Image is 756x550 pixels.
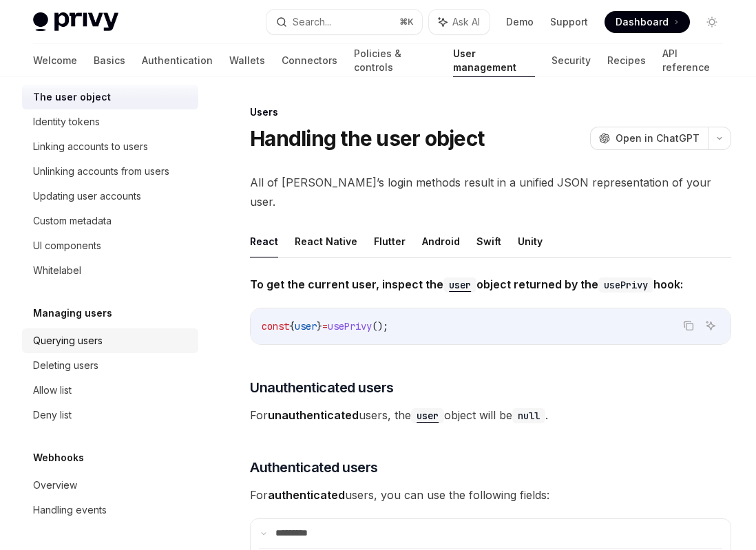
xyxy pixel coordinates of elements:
[33,407,72,423] div: Deny list
[33,163,169,180] div: Unlinking accounts from users
[33,44,77,77] a: Welcome
[282,44,337,77] a: Connectors
[293,14,331,30] div: Search...
[452,15,480,29] span: Ask AI
[33,188,141,204] div: Updating user accounts
[22,209,198,233] a: Custom metadata
[33,332,103,349] div: Querying users
[429,10,490,34] button: Ask AI
[33,382,72,399] div: Allow list
[250,225,278,257] button: React
[616,15,669,29] span: Dashboard
[662,44,723,77] a: API reference
[266,10,421,34] button: Search...⌘K
[250,405,731,425] span: For users, the object will be .
[94,44,125,77] a: Basics
[268,408,359,422] strong: unauthenticated
[33,114,100,130] div: Identity tokens
[374,225,406,257] button: Flutter
[33,237,101,254] div: UI components
[598,277,653,293] code: usePrivy
[701,11,723,33] button: Toggle dark mode
[289,320,295,332] span: {
[476,225,501,257] button: Swift
[453,44,535,77] a: User management
[411,408,444,422] a: user
[250,173,731,211] span: All of [PERSON_NAME]’s login methods result in a unified JSON representation of your user.
[411,408,444,423] code: user
[354,44,437,77] a: Policies & controls
[22,159,198,184] a: Unlinking accounts from users
[262,320,289,332] span: const
[399,17,414,28] span: ⌘ K
[605,11,690,33] a: Dashboard
[33,213,112,229] div: Custom metadata
[142,44,213,77] a: Authentication
[33,357,98,374] div: Deleting users
[512,408,545,423] code: null
[443,277,476,291] a: user
[590,127,708,150] button: Open in ChatGPT
[250,277,683,291] strong: To get the current user, inspect the object returned by the hook:
[22,184,198,209] a: Updating user accounts
[443,277,476,293] code: user
[22,353,198,378] a: Deleting users
[33,138,148,155] div: Linking accounts to users
[229,44,265,77] a: Wallets
[22,403,198,427] a: Deny list
[250,485,731,505] span: For users, you can use the following fields:
[295,225,357,257] button: React Native
[616,131,700,145] span: Open in ChatGPT
[22,258,198,283] a: Whitelabel
[22,378,198,403] a: Allow list
[550,15,588,29] a: Support
[22,328,198,353] a: Querying users
[317,320,322,332] span: }
[33,305,112,321] h5: Managing users
[22,134,198,159] a: Linking accounts to users
[250,105,731,119] div: Users
[250,378,394,397] span: Unauthenticated users
[33,502,107,518] div: Handling events
[250,126,484,151] h1: Handling the user object
[328,320,372,332] span: usePrivy
[33,449,84,466] h5: Webhooks
[422,225,460,257] button: Android
[250,458,378,477] span: Authenticated users
[518,225,543,257] button: Unity
[322,320,328,332] span: =
[295,320,317,332] span: user
[506,15,534,29] a: Demo
[372,320,388,332] span: ();
[33,262,81,279] div: Whitelabel
[607,44,646,77] a: Recipes
[680,317,697,335] button: Copy the contents from the code block
[33,12,118,32] img: light logo
[268,488,345,502] strong: authenticated
[22,473,198,498] a: Overview
[552,44,591,77] a: Security
[22,498,198,522] a: Handling events
[22,233,198,258] a: UI components
[22,109,198,134] a: Identity tokens
[702,317,720,335] button: Ask AI
[33,477,77,494] div: Overview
